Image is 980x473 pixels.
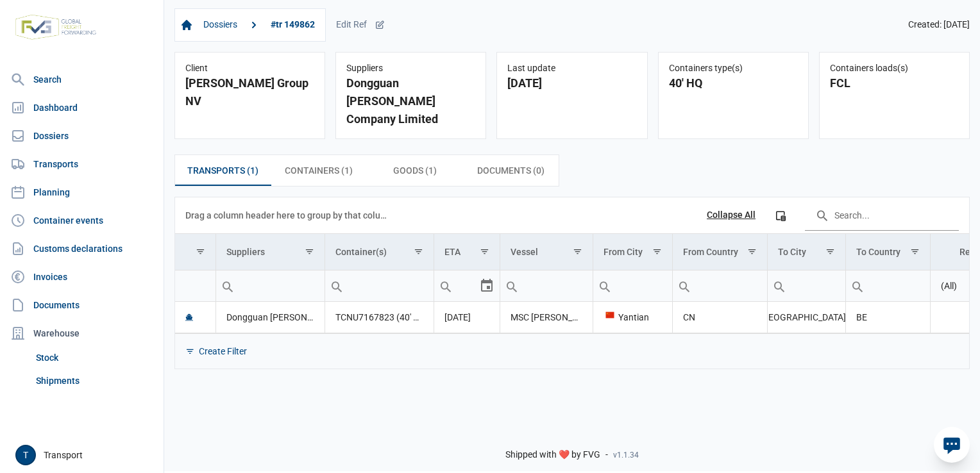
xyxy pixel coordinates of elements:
[500,270,593,301] td: Filter cell
[846,234,931,270] td: Column To Country
[325,270,434,301] input: Filter cell
[216,270,325,301] input: Filter cell
[336,19,385,31] div: Edit Ref
[652,247,662,256] span: Show filter options for column 'From City'
[434,270,457,301] div: Search box
[500,270,593,301] input: Filter cell
[511,247,538,257] div: Vessel
[593,270,672,301] input: Filter cell
[305,247,314,256] span: Show filter options for column 'Suppliers'
[31,346,158,369] a: Stock
[325,270,434,301] td: Filter cell
[683,247,738,257] div: From Country
[825,247,835,256] span: Show filter options for column 'To City'
[910,247,920,256] span: Show filter options for column 'To Country'
[226,247,265,257] div: Suppliers
[5,123,158,149] a: Dossiers
[672,302,767,333] td: CN
[573,247,582,256] span: Show filter options for column 'Vessel'
[673,270,696,301] div: Search box
[285,163,353,178] span: Containers (1)
[5,236,158,261] a: Customs declarations
[187,163,258,178] span: Transports (1)
[846,270,869,301] div: Search box
[846,270,930,301] input: Filter cell
[768,270,791,301] div: Search box
[593,270,672,301] td: Filter cell
[500,270,523,301] div: Search box
[185,74,314,110] div: [PERSON_NAME] Group NV
[669,74,798,92] div: 40' HQ
[414,247,423,256] span: Show filter options for column 'Container(s)'
[444,247,460,257] div: ETA
[593,234,672,270] td: Column From City
[778,311,835,324] div: [GEOGRAPHIC_DATA]
[325,270,348,301] div: Search box
[325,234,434,270] td: Column Container(s)
[669,63,798,74] div: Containers type(s)
[434,234,500,270] td: Column ETA
[604,247,643,257] div: From City
[747,247,757,256] span: Show filter options for column 'From Country'
[346,63,475,74] div: Suppliers
[908,19,970,31] span: Created: [DATE]
[707,210,756,221] div: Collapse All
[672,234,767,270] td: Column From Country
[393,163,437,178] span: Goods (1)
[768,234,846,270] td: Column To City
[15,445,156,465] div: Transport
[768,270,846,301] td: Filter cell
[673,270,767,301] input: Filter cell
[479,270,494,301] div: Select
[444,312,471,322] span: [DATE]
[613,450,639,460] span: v1.1.34
[480,247,489,256] span: Show filter options for column 'ETA'
[672,270,767,301] td: Filter cell
[15,445,36,465] button: T
[5,320,158,346] div: Warehouse
[199,345,247,357] div: Create Filter
[846,270,931,301] td: Filter cell
[5,292,158,318] a: Documents
[769,204,792,227] div: Column Chooser
[830,63,959,74] div: Containers loads(s)
[175,234,215,270] td: Column
[778,247,806,257] div: To City
[5,208,158,233] a: Container events
[500,234,593,270] td: Column Vessel
[856,247,900,257] div: To Country
[5,95,158,120] a: Dashboard
[10,10,101,45] img: FVG - Global freight forwarding
[185,63,314,74] div: Client
[175,197,969,369] div: Data grid with 1 rows and 11 columns
[31,369,158,392] a: Shipments
[198,14,242,36] a: Dossiers
[215,302,325,333] td: Dongguan [PERSON_NAME] Company Limited
[507,74,636,92] div: [DATE]
[5,67,158,92] a: Search
[175,270,215,301] input: Filter cell
[830,74,959,92] div: FCL
[335,247,387,257] div: Container(s)
[216,270,239,301] div: Search box
[593,270,616,301] div: Search box
[505,449,600,461] span: Shipped with ❤️ by FVG
[185,205,391,226] div: Drag a column header here to group by that column
[5,151,158,177] a: Transports
[5,179,158,205] a: Planning
[477,163,545,178] span: Documents (0)
[434,270,500,301] td: Filter cell
[215,270,325,301] td: Filter cell
[5,264,158,290] a: Invoices
[325,302,434,333] td: TCNU7167823 (40' HQ)
[175,270,215,301] td: Filter cell
[805,200,959,231] input: Search in the data grid
[185,197,959,233] div: Data grid toolbar
[215,234,325,270] td: Column Suppliers
[266,14,320,36] a: #tr 149862
[768,270,845,301] input: Filter cell
[605,449,608,461] span: -
[500,302,593,333] td: MSC [PERSON_NAME]
[507,63,636,74] div: Last update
